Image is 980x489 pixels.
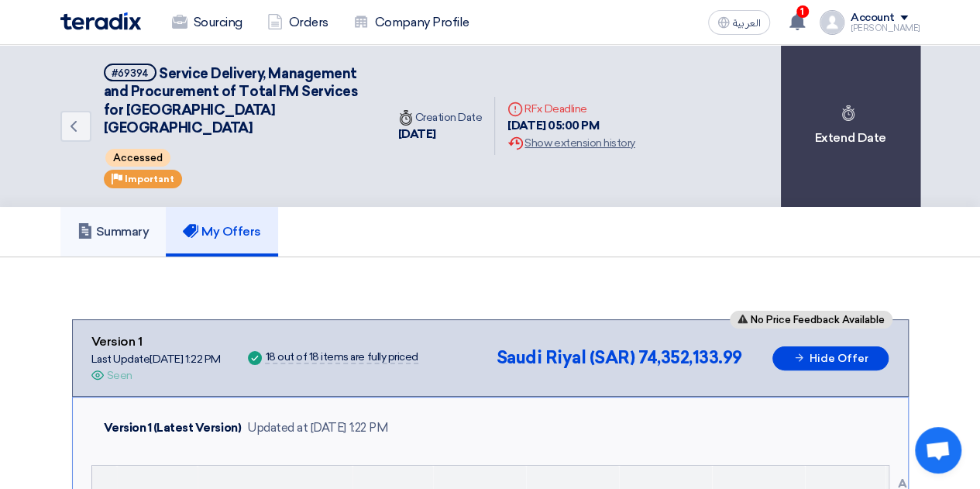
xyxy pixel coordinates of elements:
div: Creation Date [398,109,483,126]
a: My Offers [166,207,278,257]
button: العربية [708,10,770,35]
div: Last Update [DATE] 1:22 PM [91,351,221,367]
div: RFx Deadline [507,101,634,117]
a: Summary [60,207,167,257]
div: [PERSON_NAME] [851,24,920,33]
span: Important [125,174,174,184]
button: Hide Offer [772,346,889,370]
h5: My Offers [183,224,261,239]
div: Version 1 [91,332,221,351]
img: Teradix logo [60,12,141,30]
div: [DATE] 05:00 PM [507,117,634,135]
a: Orders [255,5,341,40]
a: Company Profile [341,5,482,40]
div: Version 1 (Latest Version) [104,419,242,437]
div: 18 out of 18 items are fully priced [265,352,418,364]
span: No Price Feedback Available [751,315,885,325]
h5: Summary [77,224,150,239]
span: 74,352,133.99 [638,347,742,368]
img: profile_test.png [820,10,844,35]
span: Accessed [105,149,170,167]
div: Extend Date [781,45,920,207]
span: 1 [796,5,809,18]
div: [DATE] [398,126,483,143]
div: Open chat [915,427,961,474]
span: العربية [733,18,761,29]
span: Saudi Riyal (SAR) [496,347,634,368]
a: Sourcing [160,5,255,40]
div: Account [851,12,895,25]
div: #69394 [112,68,149,78]
h5: Service Delivery, Management and Procurement of Total FM Services for Jawharat Riyadh [104,64,367,138]
div: Seen [107,367,132,384]
div: Updated at [DATE] 1:22 PM [247,419,387,437]
div: Show extension history [507,135,634,151]
span: Service Delivery, Management and Procurement of Total FM Services for [GEOGRAPHIC_DATA] [GEOGRAPH... [104,65,358,136]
